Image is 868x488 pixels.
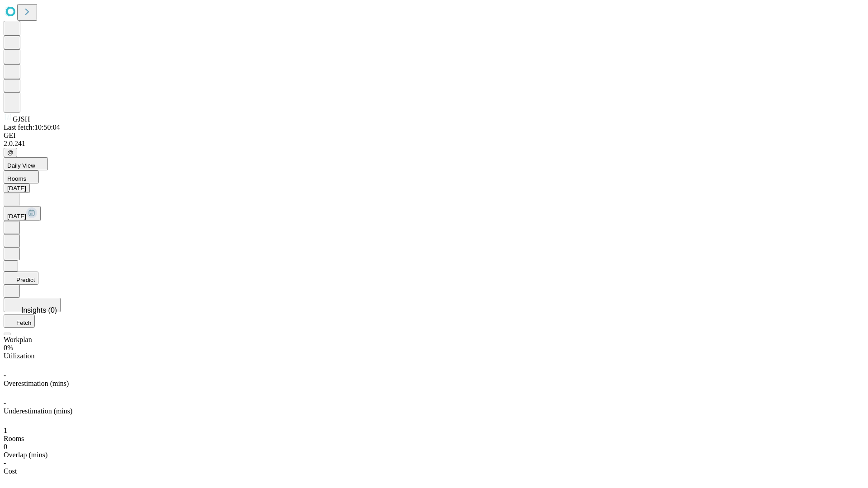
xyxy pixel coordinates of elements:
[4,131,864,140] div: GEI
[4,336,32,343] span: Workplan
[4,314,35,328] button: Fetch
[4,380,69,387] span: Overestimation (mins)
[4,459,6,467] span: -
[4,467,17,475] span: Cost
[13,115,30,123] span: GJSH
[4,352,34,360] span: Utilization
[4,148,17,157] button: @
[4,451,47,459] span: Overlap (mins)
[4,443,7,450] span: 0
[4,183,30,193] button: [DATE]
[4,407,72,415] span: Underestimation (mins)
[4,170,39,183] button: Rooms
[7,149,14,156] span: @
[7,213,26,220] span: [DATE]
[4,399,6,407] span: -
[7,175,26,182] span: Rooms
[4,427,7,434] span: 1
[21,306,57,314] span: Insights (0)
[4,140,864,148] div: 2.0.241
[4,298,61,312] button: Insights (0)
[4,272,38,285] button: Predict
[4,344,13,352] span: 0%
[4,157,48,170] button: Daily View
[4,371,6,379] span: -
[4,206,41,221] button: [DATE]
[4,123,60,131] span: Last fetch: 10:50:04
[4,435,24,442] span: Rooms
[7,162,35,169] span: Daily View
